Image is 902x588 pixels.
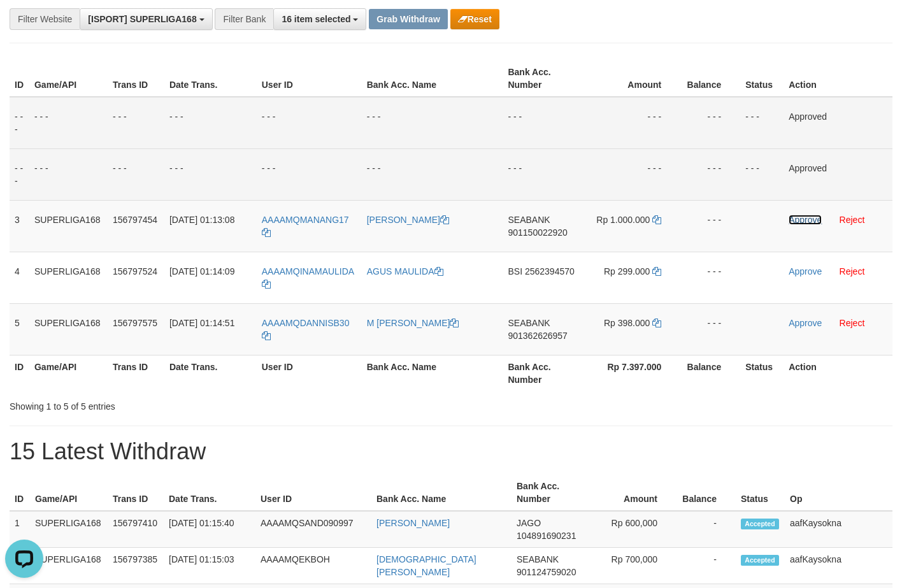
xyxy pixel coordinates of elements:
[164,61,257,97] th: Date Trans.
[255,475,371,511] th: User ID
[517,567,576,577] span: Copy 901124759020 to clipboard
[508,215,550,225] span: SEABANK
[169,215,234,225] span: [DATE] 01:13:08
[257,97,362,149] td: - - -
[736,475,785,511] th: Status
[740,148,784,200] td: - - -
[10,61,29,97] th: ID
[262,318,350,341] a: AAAAMQDANNISB30
[29,355,108,391] th: Game/API
[255,548,371,584] td: AAAAMQEKBOH
[262,215,349,225] span: AAAAMQMANANG17
[262,266,354,276] span: AAAAMQINAMAULIDA
[113,266,157,276] span: 156797524
[88,14,196,24] span: [ISPORT] SUPERLIGA168
[10,475,30,511] th: ID
[680,303,740,355] td: - - -
[10,355,29,391] th: ID
[508,227,567,238] span: Copy 901150022920 to clipboard
[30,511,108,548] td: SUPERLIGA168
[215,8,273,30] div: Filter Bank
[680,148,740,200] td: - - -
[108,148,164,200] td: - - -
[652,318,661,328] a: Copy 398000 to clipboard
[5,5,43,43] button: Open LiveChat chat widget
[517,518,541,528] span: JAGO
[652,215,661,225] a: Copy 1000000 to clipboard
[29,200,108,252] td: SUPERLIGA168
[840,215,865,225] a: Reject
[680,97,740,149] td: - - -
[10,395,366,413] div: Showing 1 to 5 of 5 entries
[10,303,29,355] td: 5
[840,318,865,328] a: Reject
[508,331,567,341] span: Copy 901362626957 to clipboard
[590,61,680,97] th: Amount
[740,61,784,97] th: Status
[108,97,164,149] td: - - -
[367,318,459,328] a: M [PERSON_NAME]
[508,266,522,276] span: BSI
[362,355,503,391] th: Bank Acc. Name
[164,511,255,548] td: [DATE] 01:15:40
[503,148,590,200] td: - - -
[376,554,476,577] a: [DEMOGRAPHIC_DATA][PERSON_NAME]
[113,318,157,328] span: 156797575
[785,548,892,584] td: aafKaysokna
[512,475,587,511] th: Bank Acc. Number
[785,475,892,511] th: Op
[503,61,590,97] th: Bank Acc. Number
[29,148,108,200] td: - - -
[257,355,362,391] th: User ID
[680,200,740,252] td: - - -
[169,318,234,328] span: [DATE] 01:14:51
[517,531,576,541] span: Copy 104891690231 to clipboard
[362,97,503,149] td: - - -
[784,97,892,149] td: Approved
[503,97,590,149] td: - - -
[789,318,822,328] a: Approve
[257,61,362,97] th: User ID
[108,475,164,511] th: Trans ID
[262,318,350,328] span: AAAAMQDANNISB30
[587,511,676,548] td: Rp 600,000
[784,148,892,200] td: Approved
[10,511,30,548] td: 1
[741,519,779,529] span: Accepted
[785,511,892,548] td: aafKaysokna
[367,215,449,225] a: [PERSON_NAME]
[784,355,892,391] th: Action
[10,200,29,252] td: 3
[376,518,450,528] a: [PERSON_NAME]
[367,266,443,276] a: AGUS MAULIDA
[741,555,779,566] span: Accepted
[676,548,736,584] td: -
[789,215,822,225] a: Approve
[362,61,503,97] th: Bank Acc. Name
[525,266,575,276] span: Copy 2562394570 to clipboard
[676,475,736,511] th: Balance
[282,14,350,24] span: 16 item selected
[164,97,257,149] td: - - -
[784,61,892,97] th: Action
[164,148,257,200] td: - - -
[604,318,650,328] span: Rp 398.000
[108,61,164,97] th: Trans ID
[10,148,29,200] td: - - -
[680,355,740,391] th: Balance
[10,439,892,464] h1: 15 Latest Withdraw
[680,252,740,303] td: - - -
[789,266,822,276] a: Approve
[273,8,366,30] button: 16 item selected
[30,548,108,584] td: SUPERLIGA168
[10,97,29,149] td: - - -
[108,511,164,548] td: 156797410
[169,266,234,276] span: [DATE] 01:14:09
[10,252,29,303] td: 4
[164,355,257,391] th: Date Trans.
[29,61,108,97] th: Game/API
[680,61,740,97] th: Balance
[508,318,550,328] span: SEABANK
[503,355,590,391] th: Bank Acc. Number
[29,252,108,303] td: SUPERLIGA168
